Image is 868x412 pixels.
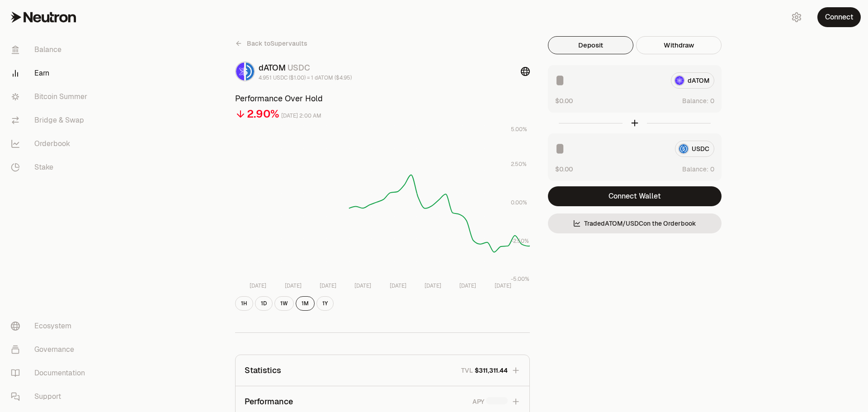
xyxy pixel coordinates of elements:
tspan: [DATE] [425,282,441,289]
tspan: [DATE] [459,282,476,289]
a: Ecosystem [4,314,98,338]
a: Balance [4,38,98,62]
tspan: 0.00% [511,199,527,206]
a: Documentation [4,361,98,385]
button: Deposit [548,36,633,54]
button: 1W [274,296,294,311]
button: Connect Wallet [548,186,722,206]
span: Balance: [682,96,708,105]
button: Connect [817,7,861,27]
tspan: 5.00% [511,126,527,133]
tspan: [DATE] [390,282,406,289]
p: TVL [461,366,473,375]
tspan: [DATE] [285,282,302,289]
tspan: [DATE] [320,282,336,289]
a: Orderbook [4,132,98,156]
a: Stake [4,156,98,179]
tspan: [DATE] [354,282,371,289]
a: Back toSupervaults [235,36,307,51]
span: Balance: [682,165,708,174]
div: [DATE] 2:00 AM [281,111,321,121]
a: Bridge & Swap [4,109,98,132]
button: StatisticsTVL$311,311.44 [236,355,529,386]
a: Earn [4,62,98,85]
h3: Performance Over Hold [235,92,530,105]
div: 2.90% [247,107,279,121]
button: 1M [296,296,315,311]
tspan: 2.50% [511,161,527,168]
p: Performance [245,395,293,408]
a: Bitcoin Summer [4,85,98,109]
tspan: -5.00% [511,275,529,283]
tspan: [DATE] [250,282,266,289]
button: 1Y [316,296,334,311]
div: dATOM [259,62,352,74]
span: USDC [288,62,310,73]
p: APY [472,397,484,407]
p: Statistics [245,364,281,377]
span: Back to Supervaults [247,39,307,48]
button: 1H [235,296,253,311]
a: Governance [4,338,98,361]
tspan: -2.50% [511,237,529,245]
button: $0.00 [555,96,573,105]
button: Withdraw [636,36,722,54]
img: USDC Logo [246,62,254,81]
button: 1D [255,296,273,311]
span: $311,311.44 [475,366,508,375]
a: Support [4,385,98,408]
img: dATOM Logo [236,62,244,81]
button: $0.00 [555,164,573,174]
tspan: [DATE] [495,282,511,289]
a: TradedATOM/USDCon the Orderbook [548,213,722,233]
div: 4.951 USDC ($1.00) = 1 dATOM ($4.95) [259,74,352,81]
